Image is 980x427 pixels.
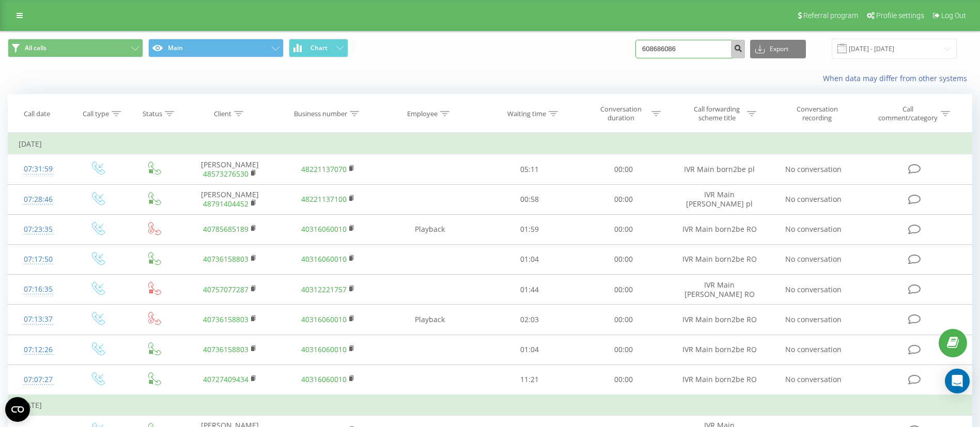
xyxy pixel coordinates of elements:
[671,365,768,395] td: IVR Main born2be RO
[8,395,972,416] td: [DATE]
[294,109,347,118] div: Business number
[577,184,671,214] td: 00:00
[203,344,248,354] a: 40736158803
[24,109,50,118] div: Call date
[785,284,842,294] span: No conversation
[876,11,924,20] span: Profile settings
[301,374,347,384] a: 40316060010
[8,39,143,57] button: All calls
[19,279,58,299] div: 07:16:35
[203,254,248,264] a: 40736158803
[301,194,347,204] a: 48221137100
[941,11,966,20] span: Log Out
[301,314,347,324] a: 40316060010
[25,44,46,52] span: All calls
[671,184,768,214] td: IVR Main [PERSON_NAME] pl
[803,11,858,20] span: Referral program
[785,374,842,384] span: No conversation
[507,109,546,118] div: Waiting time
[577,335,671,365] td: 00:00
[301,344,347,354] a: 40316060010
[8,134,972,154] td: [DATE]
[214,109,231,118] div: Client
[301,254,347,264] a: 40316060010
[483,275,577,305] td: 01:44
[577,305,671,335] td: 00:00
[83,109,109,118] div: Call type
[289,39,348,57] button: Chart
[203,199,248,209] a: 48791404452
[945,369,970,393] div: Open Intercom Messenger
[19,249,58,270] div: 07:17:50
[785,254,842,264] span: No conversation
[181,154,279,184] td: [PERSON_NAME]
[823,73,972,83] a: When data may differ from other systems
[483,154,577,184] td: 05:11
[671,244,768,274] td: IVR Main born2be RO
[689,105,744,122] div: Call forwarding scheme title
[594,105,649,122] div: Conversation duration
[310,44,328,52] span: Chart
[750,40,806,58] button: Export
[671,214,768,244] td: IVR Main born2be RO
[785,314,842,324] span: No conversation
[19,219,58,240] div: 07:23:35
[483,244,577,274] td: 01:04
[301,224,347,234] a: 40316060010
[203,374,248,384] a: 40727409434
[671,154,768,184] td: IVR Main born2be pl
[483,305,577,335] td: 02:03
[577,244,671,274] td: 00:00
[671,335,768,365] td: IVR Main born2be RO
[5,397,30,422] button: Open CMP widget
[671,305,768,335] td: IVR Main born2be RO
[671,275,768,305] td: IVR Main [PERSON_NAME] RO
[203,169,248,179] a: 48573276530
[785,164,842,174] span: No conversation
[377,305,483,335] td: Playback
[301,284,347,294] a: 40312221757
[577,275,671,305] td: 00:00
[301,164,347,174] a: 48221137070
[577,154,671,184] td: 00:00
[483,335,577,365] td: 01:04
[483,184,577,214] td: 00:58
[19,340,58,360] div: 07:12:26
[203,284,248,294] a: 40757077287
[19,309,58,329] div: 07:13:37
[19,159,58,179] div: 07:31:59
[635,40,745,58] input: Search by number
[785,224,842,234] span: No conversation
[19,370,58,390] div: 07:07:27
[407,109,438,118] div: Employee
[483,214,577,244] td: 01:59
[203,314,248,324] a: 40736158803
[203,224,248,234] a: 40785685189
[577,214,671,244] td: 00:00
[148,39,284,57] button: Main
[143,109,162,118] div: Status
[377,214,483,244] td: Playback
[483,365,577,395] td: 11:21
[785,344,842,354] span: No conversation
[577,365,671,395] td: 00:00
[785,194,842,204] span: No conversation
[878,105,938,122] div: Call comment/category
[784,105,851,122] div: Conversation recording
[19,189,58,210] div: 07:28:46
[181,184,279,214] td: [PERSON_NAME]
